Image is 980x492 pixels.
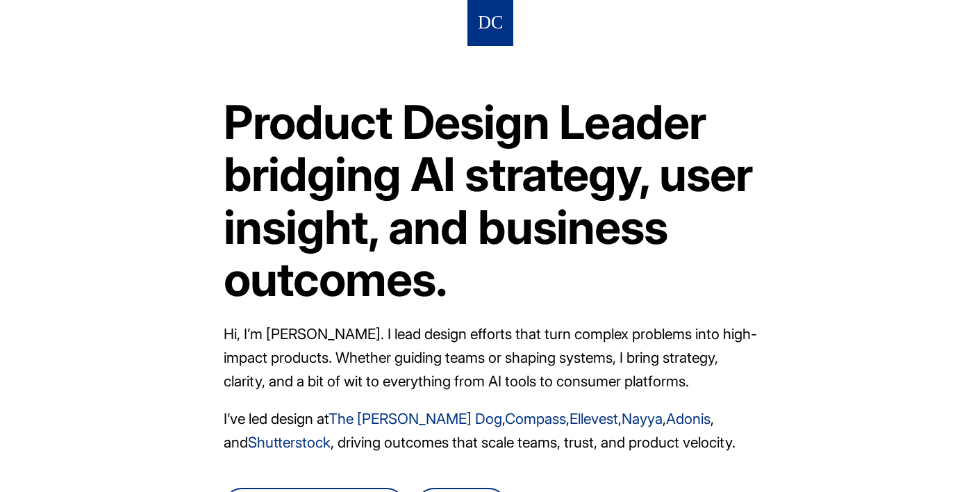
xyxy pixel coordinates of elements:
[666,410,711,427] a: Adonis
[248,434,331,451] a: Shutterstock
[224,322,757,393] p: Hi, I’m [PERSON_NAME]. I lead design efforts that turn complex problems into high-impact products...
[505,410,566,427] a: Compass
[479,10,502,36] img: Logo
[329,410,502,427] a: The [PERSON_NAME] Dog
[224,407,757,454] p: I’ve led design at , , , , , and , driving outcomes that scale teams, trust, and product velocity.
[224,96,757,306] h1: Product Design Leader bridging AI strategy, user insight, and business outcomes.
[622,410,663,427] a: Nayya
[570,410,618,427] a: Ellevest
